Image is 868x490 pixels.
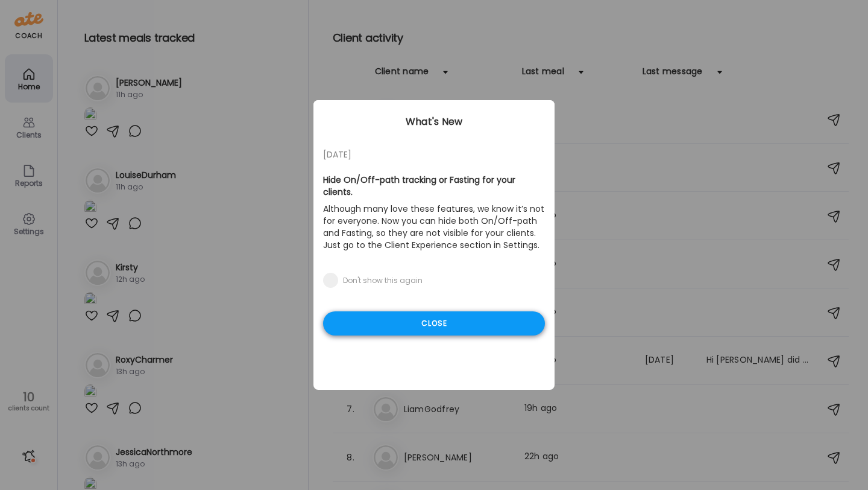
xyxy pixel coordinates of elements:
p: Although many love these features, we know it’s not for everyone. Now you can hide both On/Off-pa... [323,200,545,253]
div: [DATE] [323,147,545,162]
div: Close [323,311,545,336]
div: What's New [313,115,555,129]
div: Don't show this again [343,276,423,285]
b: Hide On/Off-path tracking or Fasting for your clients. [323,174,515,198]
